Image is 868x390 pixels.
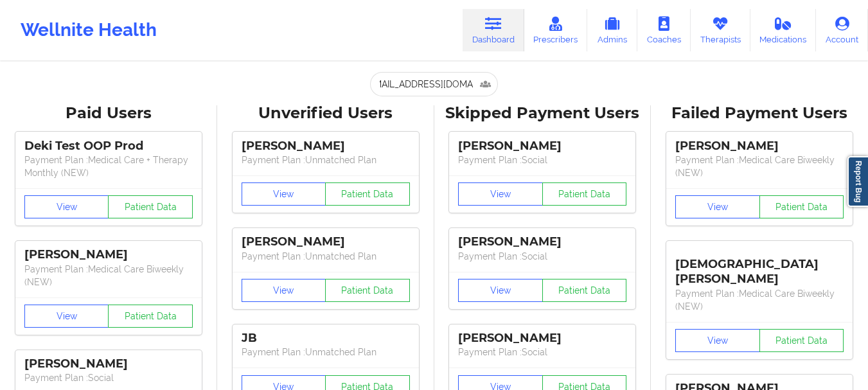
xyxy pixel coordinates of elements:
button: Patient Data [108,305,193,328]
a: Coaches [637,9,691,51]
button: Patient Data [542,182,627,206]
button: Patient Data [325,182,410,206]
p: Payment Plan : Medical Care Biweekly (NEW) [675,287,844,313]
p: Payment Plan : Social [458,346,626,359]
div: JB [242,331,410,346]
button: View [458,279,543,302]
div: Failed Payment Users [660,103,859,123]
p: Payment Plan : Unmatched Plan [242,250,410,263]
p: Payment Plan : Medical Care Biweekly (NEW) [24,263,193,288]
div: Deki Test OOP Prod [24,139,193,154]
a: Dashboard [463,9,524,51]
p: Payment Plan : Medical Care + Therapy Monthly (NEW) [24,154,193,179]
p: Payment Plan : Social [458,250,626,263]
div: Paid Users [9,103,208,123]
button: View [242,279,326,302]
div: [PERSON_NAME] [242,235,410,249]
p: Payment Plan : Social [458,154,626,166]
button: View [242,182,326,206]
p: Payment Plan : Social [24,371,193,384]
button: View [458,182,543,206]
a: Therapists [691,9,750,51]
p: Payment Plan : Medical Care Biweekly (NEW) [675,154,844,179]
button: Patient Data [759,195,844,218]
div: [PERSON_NAME] [458,139,626,154]
p: Payment Plan : Unmatched Plan [242,154,410,166]
button: View [24,305,109,328]
a: Report Bug [847,156,868,207]
a: Medications [750,9,817,51]
button: View [24,195,109,218]
div: [PERSON_NAME] [458,331,626,346]
div: [DEMOGRAPHIC_DATA][PERSON_NAME] [675,247,844,287]
div: [PERSON_NAME] [242,139,410,154]
button: View [675,195,760,218]
div: [PERSON_NAME] [24,247,193,262]
button: View [675,329,760,352]
a: Prescribers [524,9,588,51]
a: Account [816,9,868,51]
div: [PERSON_NAME] [675,139,844,154]
div: [PERSON_NAME] [458,235,626,249]
button: Patient Data [759,329,844,352]
div: Skipped Payment Users [443,103,642,123]
p: Payment Plan : Unmatched Plan [242,346,410,359]
div: [PERSON_NAME] [24,357,193,371]
button: Patient Data [542,279,627,302]
button: Patient Data [108,195,193,218]
button: Patient Data [325,279,410,302]
a: Admins [587,9,637,51]
div: Unverified Users [226,103,425,123]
